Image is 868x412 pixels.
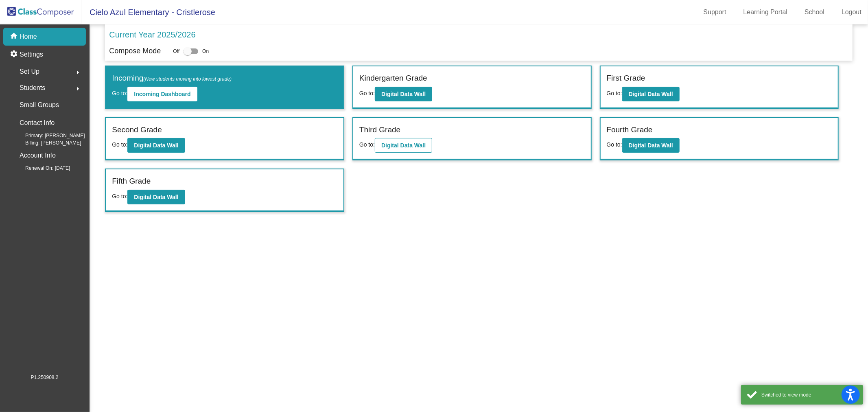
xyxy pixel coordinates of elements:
a: Support [697,6,733,19]
div: Switched to view mode [761,391,857,399]
label: Third Grade [359,124,400,136]
label: Kindergarten Grade [359,72,427,84]
button: Digital Data Wall [127,190,185,204]
mat-icon: settings [10,50,20,59]
span: Go to: [112,90,127,96]
b: Digital Data Wall [629,91,673,97]
button: Digital Data Wall [375,138,432,153]
span: Off [173,48,179,55]
a: School [798,6,831,19]
p: Contact Info [20,117,55,129]
button: Digital Data Wall [622,87,680,101]
span: Students [20,82,45,94]
label: Second Grade [112,124,162,136]
b: Digital Data Wall [381,142,426,149]
p: Compose Mode [109,46,161,57]
p: Home [20,32,37,42]
span: Renewal On: [DATE] [12,164,70,172]
button: Digital Data Wall [622,138,680,153]
a: Learning Portal [737,6,794,19]
label: Fourth Grade [607,124,653,136]
button: Digital Data Wall [375,87,432,101]
span: Go to: [359,141,375,148]
a: Logout [835,6,868,19]
mat-icon: home [10,32,20,42]
button: Incoming Dashboard [127,87,197,101]
b: Incoming Dashboard [134,91,190,97]
span: (New students moving into lowest grade) [143,76,232,82]
label: Fifth Grade [112,175,151,187]
mat-icon: arrow_right [73,68,83,77]
span: Go to: [359,90,375,96]
button: Digital Data Wall [127,138,185,153]
b: Digital Data Wall [134,142,178,149]
b: Digital Data Wall [629,142,673,149]
p: Settings [20,50,43,59]
label: First Grade [607,72,645,84]
span: Cielo Azul Elementary - Cristlerose [81,6,215,19]
p: Current Year 2025/2026 [109,28,195,41]
label: Incoming [112,72,232,84]
span: Go to: [112,193,127,199]
span: Go to: [112,141,127,148]
span: Billing: [PERSON_NAME] [12,139,81,147]
b: Digital Data Wall [134,194,178,200]
b: Digital Data Wall [381,91,426,97]
span: Set Up [20,66,39,77]
span: Primary: [PERSON_NAME] [12,132,85,139]
p: Small Groups [20,99,59,111]
span: Go to: [607,90,622,96]
p: Account Info [20,150,56,161]
mat-icon: arrow_right [73,84,83,94]
span: On [202,48,209,55]
span: Go to: [607,141,622,148]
